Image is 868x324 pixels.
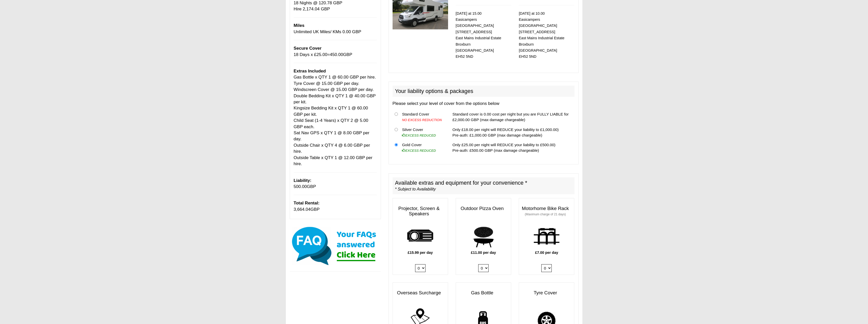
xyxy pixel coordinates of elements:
[450,109,574,125] td: Standard cover is 0.00 cost per night but you are FULLY LIABLE for £2,000.00 GBP (max damage char...
[294,23,377,35] p: Unlimited UK Miles/ KMs 0.00 GBP
[519,11,564,59] small: [DATE] at 10.00 Easicampers [GEOGRAPHIC_DATA] [STREET_ADDRESS] East Mains Industrial Estate Broxb...
[471,251,496,255] b: £11.00 per day
[519,203,574,219] h3: Motorhome Bike Rack
[294,184,307,189] span: 500.00
[393,101,575,107] p: Please select your level of cover from the options below
[294,75,376,166] span: Gas Bottle x QTY 1 @ 60.00 GBP per hire. Tyre Cover @ 15.00 GBP per day. Windscreen Cover @ 15.00...
[456,288,511,298] h3: Gas Bottle
[294,45,377,58] p: 18 Days x £ = GBP
[402,118,442,122] i: NO EXCESS REDUCTION
[393,288,448,298] h3: Overseas Surcharge
[294,178,377,190] p: GBP
[525,213,566,216] small: (Maximum charge of 21 days)
[450,140,574,155] td: Only £25.00 per night will REDUCE your liability to £500.00) Pre-auth: £500.00 GBP (max damage ch...
[294,207,311,212] span: 3,664.04
[519,288,574,298] h3: Tyre Cover
[290,226,381,266] img: Click here for our most common FAQs
[294,46,322,51] span: Secure Cover
[294,201,320,205] b: Total Rental:
[294,200,377,213] p: GBP
[535,251,558,255] b: £7.00 per day
[456,203,511,214] h3: Outdoor Pizza Oven
[317,52,327,57] span: 25.00
[393,177,575,195] h2: Available extras and equipment for your convenience *
[395,187,436,191] i: * Subject to Availability
[402,134,436,137] i: EXCESS REDUCED
[402,149,436,153] i: EXCESS REDUCED
[393,86,575,97] h2: Your liability options & packages
[470,222,497,250] img: pizza.png
[400,140,445,155] td: Gold Cover
[393,203,448,219] h3: Projector, Screen & Speakers
[400,109,445,125] td: Standard Cover
[456,11,501,59] small: [DATE] at 15.00 Easicampers [GEOGRAPHIC_DATA] [STREET_ADDRESS] East Mains Industrial Estate Broxb...
[400,125,445,140] td: Silver Cover
[330,52,343,57] span: 450.00
[407,222,434,250] img: projector.png
[294,69,326,73] b: Extras Included
[294,178,311,183] b: Liability:
[408,251,433,255] b: £15.99 per day
[533,222,560,250] img: bike-rack.png
[450,125,574,140] td: Only £18.00 per night will REDUCE your liability to £1,000.00) Pre-auth: £1,000.00 GBP (max damag...
[294,23,305,28] b: Miles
